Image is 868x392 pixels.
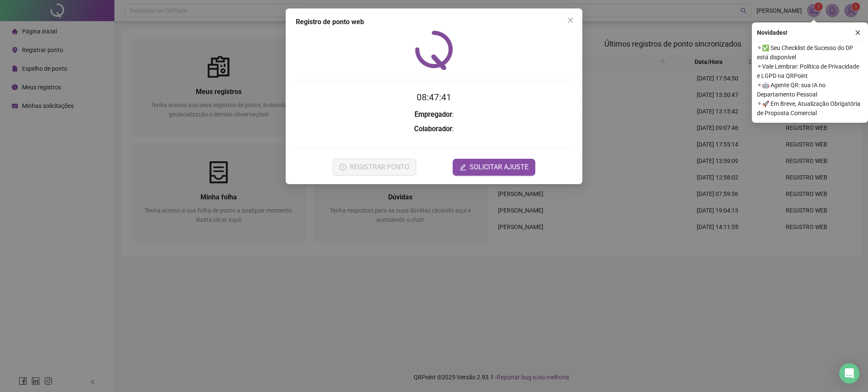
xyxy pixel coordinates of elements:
img: QRPoint [415,30,453,70]
span: edit [459,164,466,171]
span: Novidades ! [757,28,787,37]
h3: : [296,109,572,120]
h3: : [296,124,572,135]
span: close [855,30,861,36]
button: Close [564,14,577,27]
strong: Colaborador [414,125,452,133]
div: Open Intercom Messenger [839,363,860,384]
span: ⚬ ✅ Seu Checklist de Sucesso do DP está disponível [757,43,863,62]
span: ⚬ Vale Lembrar: Política de Privacidade e LGPD na QRPoint [757,62,863,80]
span: ⚬ 🚀 Em Breve, Atualização Obrigatória de Proposta Comercial [757,99,863,118]
span: close [567,17,574,24]
span: ⚬ 🤖 Agente QR: sua IA no Departamento Pessoal [757,80,863,99]
strong: Empregador [415,110,452,119]
button: REGISTRAR PONTO [333,159,416,176]
button: editSOLICITAR AJUSTE [453,159,535,176]
time: 08:47:41 [417,92,451,102]
div: Registro de ponto web [296,17,572,27]
span: SOLICITAR AJUSTE [470,162,529,172]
